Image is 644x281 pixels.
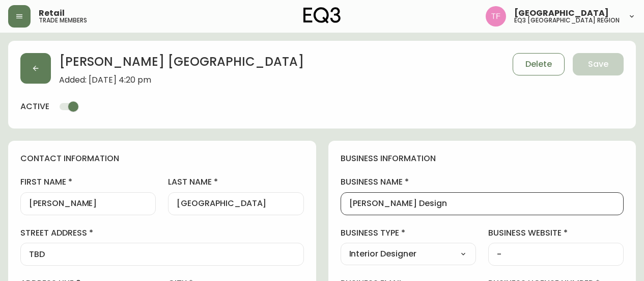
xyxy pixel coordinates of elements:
[514,17,620,23] h5: eq3 [GEOGRAPHIC_DATA] region
[168,176,303,188] label: last name
[341,153,624,164] h4: business information
[525,59,552,70] span: Delete
[20,176,156,188] label: first name
[514,9,609,17] span: [GEOGRAPHIC_DATA]
[59,75,304,85] span: Added: [DATE] 4:20 pm
[20,227,304,239] label: street address
[20,153,304,164] h4: contact information
[488,227,624,239] label: business website
[20,101,49,112] h4: active
[59,53,304,75] h2: [PERSON_NAME] [GEOGRAPHIC_DATA]
[39,9,65,17] span: Retail
[513,53,565,75] button: Delete
[341,227,476,239] label: business type
[341,176,624,188] label: business name
[486,6,506,27] img: 971393357b0bdd4f0581b88529d406f6
[303,7,341,23] img: logo
[39,17,87,23] h5: trade members
[497,249,615,259] input: https://www.designshop.com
